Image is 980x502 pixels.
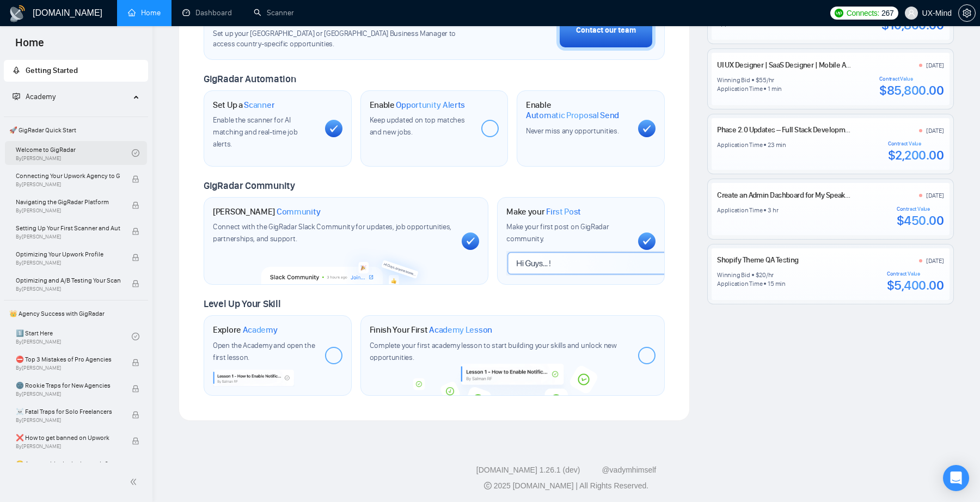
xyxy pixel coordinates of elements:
[717,125,855,134] a: Phase 2.0 Updates – Full Stack Development
[484,482,492,489] span: copyright
[16,432,120,443] span: ❌ How to get banned on Upwork
[132,333,139,340] span: check-circle
[370,100,465,111] h1: Enable
[16,391,120,397] span: By [PERSON_NAME]
[13,66,20,74] span: rocket
[887,277,944,293] div: $5,400.00
[16,249,120,260] span: Optimizing Your Upwork Profile
[182,8,232,17] a: dashboardDashboard
[9,5,26,22] img: logo
[879,76,944,82] div: Contract Value
[213,115,297,149] span: Enable the scanner for AI matching and real-time job alerts.
[847,7,879,19] span: Connects:
[16,406,120,417] span: ☠️ Fatal Traps for Solo Freelancers
[16,275,120,286] span: Optimizing and A/B Testing Your Scanner for Better Results
[717,206,762,215] div: Application Time
[370,115,465,137] span: Keep updated on top matches and new jobs.
[130,476,140,487] span: double-left
[717,271,750,279] div: Winning Bid
[132,359,139,366] span: lock
[16,365,120,371] span: By [PERSON_NAME]
[243,325,278,335] span: Academy
[370,341,617,362] span: Complete your first academy lesson to start building your skills and unlock new opportunities.
[132,228,139,235] span: lock
[16,286,120,292] span: By [PERSON_NAME]
[244,100,274,111] span: Scanner
[16,354,120,365] span: ⛔ Top 3 Mistakes of Pro Agencies
[717,60,877,70] a: UI UX Designer | SaaS Designer | Mobile App Design
[132,437,139,445] span: lock
[526,110,619,121] span: Automatic Proposal Send
[756,76,759,84] div: $
[16,197,120,207] span: Navigating the GigRadar Platform
[766,271,774,279] div: /hr
[16,458,120,469] span: 😭 Account blocked: what to do?
[768,140,786,149] div: 23 min
[16,380,120,391] span: 🌚 Rookie Traps for New Agencies
[13,92,56,101] span: Academy
[556,10,656,51] button: Contact our team
[546,206,581,217] span: First Post
[958,4,976,22] button: setting
[132,280,139,287] span: lock
[213,29,479,50] span: Set up your [GEOGRAPHIC_DATA] or [GEOGRAPHIC_DATA] Business Manager to access country-specific op...
[396,100,465,111] span: Opportunity Alerts
[888,140,944,147] div: Contract Value
[16,417,120,424] span: By [PERSON_NAME]
[768,206,778,215] div: 3 hr
[213,206,321,217] h1: [PERSON_NAME]
[204,298,280,310] span: Level Up Your Skill
[16,181,120,188] span: By [PERSON_NAME]
[5,119,147,141] span: 🚀 GigRadar Quick Start
[16,260,120,266] span: By [PERSON_NAME]
[132,411,139,419] span: lock
[759,271,766,279] div: 20
[959,9,975,17] span: setting
[926,61,944,70] div: [DATE]
[717,279,762,288] div: Application Time
[943,465,969,491] div: Open Intercom Messenger
[602,466,656,474] a: @vadymhimself
[879,82,944,99] div: $85,800.00
[26,92,56,101] span: Academy
[759,76,767,84] div: 55
[717,255,799,265] a: Shopify Theme QA Testing
[506,206,581,217] h1: Make your
[16,170,120,181] span: Connecting Your Upwork Agency to GigRadar
[717,191,926,200] a: Create an Admin Dashboard for My SpeakerEvent Finder™ Software
[16,141,132,165] a: Welcome to GigRadarBy[PERSON_NAME]
[132,149,139,157] span: check-circle
[887,271,944,277] div: Contract Value
[5,303,147,325] span: 👑 Agency Success with GigRadar
[756,271,759,279] div: $
[213,341,315,362] span: Open the Academy and open the first lesson.
[4,60,148,82] li: Getting Started
[717,84,762,93] div: Application Time
[926,256,944,265] div: [DATE]
[576,25,636,36] div: Contact our team
[254,8,294,17] a: searchScanner
[132,201,139,209] span: lock
[506,222,609,243] span: Make your first post on GigRadar community.
[16,443,120,450] span: By [PERSON_NAME]
[204,73,296,85] span: GigRadar Automation
[897,212,944,229] div: $450.00
[768,84,782,93] div: 1 min
[908,9,915,17] span: user
[429,325,492,335] span: Academy Lesson
[926,126,944,135] div: [DATE]
[204,180,295,192] span: GigRadar Community
[926,191,944,200] div: [DATE]
[16,207,120,214] span: By [PERSON_NAME]
[881,7,893,19] span: 267
[767,76,774,84] div: /hr
[370,325,492,335] h1: Finish Your First
[16,234,120,240] span: By [PERSON_NAME]
[277,206,321,217] span: Community
[132,385,139,393] span: lock
[835,9,843,17] img: upwork-logo.png
[16,325,132,348] a: 1️⃣ Start HereBy[PERSON_NAME]
[132,254,139,261] span: lock
[526,100,629,121] h1: Enable
[13,93,20,100] span: fund-projection-screen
